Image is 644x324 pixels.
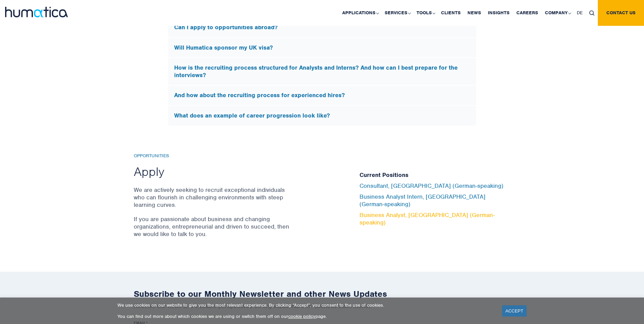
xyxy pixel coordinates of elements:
a: cookie policy [288,313,315,319]
p: If you are passionate about business and changing organizations, entrepreneurial and driven to su... [134,215,292,238]
a: Business Analyst, [GEOGRAPHIC_DATA] (German-speaking) [360,211,495,226]
a: Business Analyst Intern, [GEOGRAPHIC_DATA] (German-speaking) [360,193,485,208]
p: We use cookies on our website to give you the most relevant experience. By clicking “Accept”, you... [117,302,494,308]
img: search_icon [589,11,594,16]
p: We are actively seeking to recruit exceptional individuals who can flourish in challenging enviro... [134,186,292,209]
h5: Can I apply to opportunities abroad? [174,24,470,31]
span: DE [577,10,583,16]
a: ACCEPT [502,305,527,317]
h5: Will Humatica sponsor my UK visa? [174,44,470,52]
h2: Subscribe to our Monthly Newsletter and other News Updates [134,289,511,299]
p: You can find out more about which cookies we are using or switch them off on our page. [117,313,494,319]
h5: How is the recruiting process structured for Analysts and Interns? And how can I best prepare for... [174,64,470,79]
a: Consultant, [GEOGRAPHIC_DATA] (German-speaking) [360,182,503,190]
h5: And how about the recruiting process for experienced hires? [174,92,470,99]
h6: Opportunities [134,153,292,159]
img: logo [5,7,68,17]
h5: What does an example of career progression look like? [174,112,470,120]
h5: Current Positions [360,172,511,179]
h2: Apply [134,164,292,179]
